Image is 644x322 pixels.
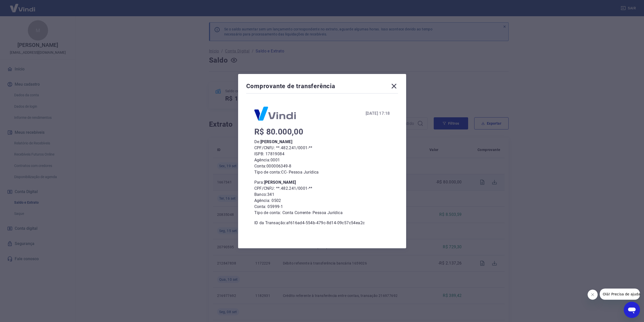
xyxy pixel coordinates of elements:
div: Comprovante de transferência [246,82,398,92]
span: R$ 80.000,00 [254,127,303,137]
p: ISPB: 17819084 [254,151,390,157]
b: [PERSON_NAME] [264,180,296,185]
p: Agência: 0001 [254,157,390,163]
b: [PERSON_NAME] [260,139,292,144]
p: Conta: 05999-1 [254,204,390,210]
iframe: Botão para abrir a janela de mensagens [624,302,640,318]
p: Agência: 0502 [254,198,390,204]
span: Olá! Precisa de ajuda? [3,4,43,8]
p: Banco: 341 [254,192,390,198]
p: Tipo de conta: Conta Corrente - Pessoa Jurídica [254,210,390,216]
p: ID da Transação: af616ad4-554b-479c-8d14-09c57c54ea2c [254,220,390,226]
p: CPF/CNPJ: **.482.241/0001-** [254,145,390,151]
p: Para: [254,179,390,185]
iframe: Mensagem da empresa [600,289,640,300]
p: Conta: 000006349-8 [254,163,390,169]
p: Tipo de conta: CC - Pessoa Jurídica [254,169,390,175]
div: [DATE] 17:18 [366,110,390,117]
iframe: Fechar mensagem [588,290,598,300]
img: Logo [254,107,296,121]
p: De: [254,139,390,145]
p: CPF/CNPJ: **.482.241/0001-** [254,185,390,192]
